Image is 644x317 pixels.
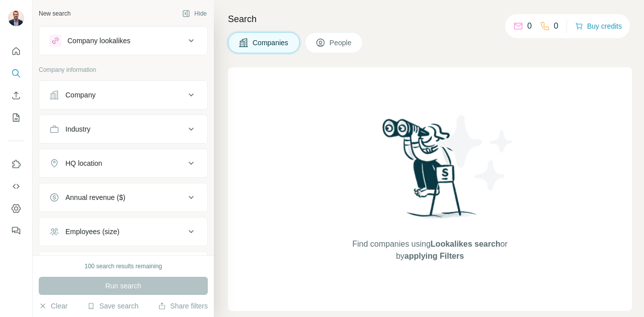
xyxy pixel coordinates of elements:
[39,117,207,141] button: Industry
[65,192,125,202] div: Annual revenue ($)
[8,222,24,240] button: Feedback
[8,155,24,173] button: Use Surfe on LinkedIn
[431,240,501,248] span: Lookalikes search
[330,38,353,48] span: People
[67,36,130,46] div: Company lookalikes
[8,64,24,82] button: Search
[158,301,208,311] button: Share filters
[554,20,558,32] p: 0
[8,177,24,195] button: Use Surfe API
[575,19,622,33] button: Buy credits
[253,38,289,48] span: Companies
[349,238,510,262] span: Find companies using or by
[8,10,24,26] img: Avatar
[527,20,532,32] p: 0
[65,124,91,134] div: Industry
[39,301,67,311] button: Clear
[85,262,162,271] div: 100 search results remaining
[378,116,482,228] img: Surfe Illustration - Woman searching with binoculars
[8,199,24,218] button: Dashboard
[39,151,207,175] button: HQ location
[39,65,208,74] p: Company information
[175,6,214,21] button: Hide
[39,83,207,107] button: Company
[39,220,207,244] button: Employees (size)
[228,12,632,26] h4: Search
[39,185,207,209] button: Annual revenue ($)
[65,158,102,168] div: HQ location
[8,109,24,127] button: My lists
[65,90,96,100] div: Company
[39,254,207,278] button: Technologies
[65,227,119,237] div: Employees (size)
[405,252,464,260] span: applying Filters
[39,9,70,18] div: New search
[8,42,24,60] button: Quick start
[87,301,138,311] button: Save search
[8,86,24,104] button: Enrich CSV
[430,108,521,198] img: Surfe Illustration - Stars
[39,29,207,53] button: Company lookalikes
